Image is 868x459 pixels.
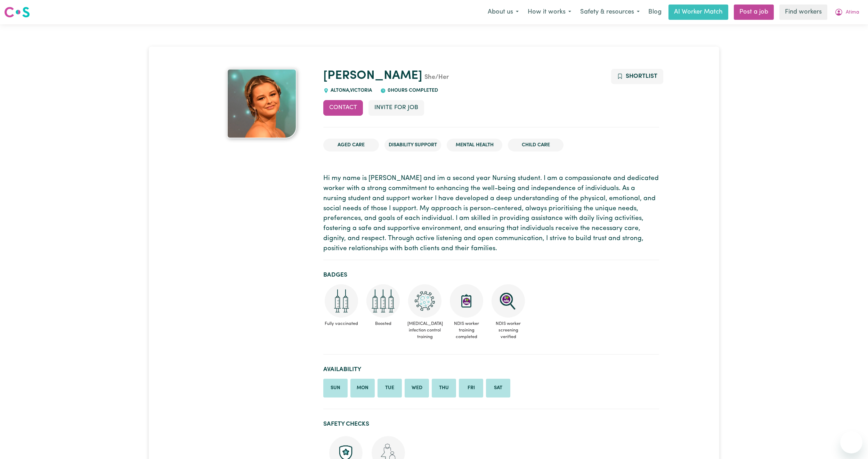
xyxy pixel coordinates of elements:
[840,431,862,453] iframe: Button to launch messaging window, conversation in progress
[447,139,502,152] li: Mental Health
[365,318,401,330] span: Boosted
[323,70,422,82] a: [PERSON_NAME]
[323,174,659,254] p: Hi my name is [PERSON_NAME] and im a second year Nursing student. I am a compassionate and dedica...
[490,318,526,343] span: NDIS worker screening verified
[329,88,372,93] span: ALTONA , Victoria
[407,318,443,343] span: [MEDICAL_DATA] infection control training
[323,420,659,428] h2: Safety Checks
[576,5,644,19] button: Safety & resources
[323,139,379,152] li: Aged Care
[492,284,525,318] img: NDIS Worker Screening Verified
[668,5,728,20] a: AI Worker Match
[611,69,664,84] button: Add to shortlist
[323,379,348,397] li: Available on Sunday
[4,4,30,20] a: Careseekers logo
[422,74,449,81] span: She/Her
[846,9,859,16] span: Atima
[323,318,359,330] span: Fully vaccinated
[483,5,523,19] button: About us
[384,139,441,152] li: Disability Support
[486,379,510,397] li: Available on Saturday
[386,88,438,93] span: 0 hours completed
[779,5,827,20] a: Find workers
[4,6,30,18] img: Careseekers logo
[378,379,402,397] li: Available on Tuesday
[626,73,657,79] span: Shortlist
[448,318,485,343] span: NDIS worker training completed
[209,69,315,138] a: Kali 's profile picture'
[523,5,576,19] button: How it works
[734,5,774,20] a: Post a job
[450,284,483,318] img: CS Academy: Introduction to NDIS Worker Training course completed
[325,284,358,318] img: Care and support worker has received 2 doses of COVID-19 vaccine
[508,139,563,152] li: Child care
[323,100,363,115] button: Contact
[644,5,666,20] a: Blog
[432,379,456,397] li: Available on Thursday
[459,379,483,397] li: Available on Friday
[368,100,424,115] button: Invite for Job
[227,69,297,138] img: Kali
[323,271,659,279] h2: Badges
[405,379,429,397] li: Available on Wednesday
[830,5,864,19] button: My Account
[408,284,441,318] img: CS Academy: COVID-19 Infection Control Training course completed
[366,284,400,318] img: Care and support worker has received booster dose of COVID-19 vaccination
[323,366,659,373] h2: Availability
[350,379,375,397] li: Available on Monday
